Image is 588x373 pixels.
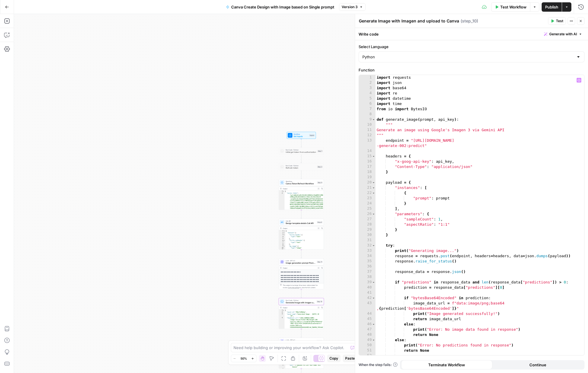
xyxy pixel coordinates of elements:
span: Toggle code folding, rows 1 through 3 [283,190,285,192]
div: 52 [359,353,375,358]
span: Workflow [286,180,316,183]
div: 8 [279,364,285,368]
div: 12 [359,133,375,138]
span: Toggle code folding, rows 9 through 11 [284,245,285,247]
g: Edge from step_1 to step_2 [301,155,302,163]
button: Test [548,17,566,25]
div: This output is too large & has been abbreviated for review. to view the full content. [283,284,323,289]
div: 2 [279,192,285,267]
div: 30 [359,232,375,238]
div: 18 [359,169,375,175]
span: Generate with AI [549,31,577,37]
div: 32 [359,243,375,248]
button: Publish [542,2,562,12]
div: 1 [279,230,285,232]
span: Toggle code folding, rows 32 through 51 [372,243,375,248]
a: When the step fails: [359,362,398,367]
div: 2 [279,232,285,234]
div: 34 [359,253,375,259]
span: Toggle code folding, rows 15 through 18 [372,154,375,159]
div: 6 [359,101,375,106]
span: Paste [345,356,355,361]
span: Toggle code folding, rows 1 through 7 [283,309,285,311]
div: Step 9 [317,181,323,184]
div: 28 [359,222,375,227]
div: 9 [279,368,285,370]
div: 41 [359,290,375,295]
span: Copy [329,356,338,361]
div: LLM · GPT-4.1Generate post copy - Prompt LLMStep 12Output{ "1title_header":{ "type":"text", "text... [279,338,324,369]
div: 5 [359,96,375,101]
div: 45 [359,316,375,322]
g: Edge from step_4 to step_11 [301,250,302,258]
div: Step 10 [317,300,323,303]
div: 40 [359,285,375,290]
div: 23 [359,196,375,201]
span: Toggle code folding, rows 3 through 5 [284,234,285,236]
div: 42 [359,295,375,301]
div: 21 [359,185,375,190]
span: Canva Create Design with Image based on Single prompt [231,4,334,10]
span: ( step_10 ) [461,18,478,24]
span: Generate Image with Imagen and upload to Canva [286,301,315,304]
div: 33 [359,248,375,253]
div: 3 [359,85,375,91]
div: 46 [359,322,375,327]
span: Continue [529,362,546,368]
div: 9 [359,117,375,122]
div: 26 [359,211,375,217]
div: 5 [279,238,285,240]
div: Output [283,267,316,269]
span: 50% [241,356,247,361]
div: 4 [279,317,285,338]
span: Set Inputs [294,135,308,138]
div: WorkflowCanva Token Refresh WorkflowStep 9Output{ "access token": "eyJraWQiOiIyMzY4ZjRhYi00N2ZiLT... [279,179,324,210]
span: Image generation prompt Prompt LLM [286,262,316,265]
div: 20 [359,180,375,185]
div: 29 [359,227,375,232]
button: Version 3 [339,3,366,11]
div: Call APIDesign template details Call APIStep 4Output{ "dataset":{ "1title_header":{ "type":"text"... [279,219,324,250]
div: Output [283,307,316,309]
div: 11 [359,127,375,133]
div: 47 [359,327,375,332]
div: 49 [359,337,375,343]
div: 48 [359,332,375,337]
g: Edge from step_2 to step_9 [301,170,302,179]
span: Toggle code folding, rows 26 through 29 [372,211,375,217]
button: Test Workflow [491,2,530,12]
span: Publish [545,4,558,10]
div: WorkflowSet InputsInputs [279,132,324,139]
div: 11 [279,249,285,251]
div: 6 [279,240,285,242]
g: Edge from start to step_1 [301,139,302,147]
span: Toggle code folding, rows 6 through 8 [284,240,285,242]
div: Inputs [309,134,315,137]
div: 3 [279,313,285,317]
div: 1 [279,190,285,192]
div: Step 11 [317,261,323,263]
div: Run Code · PythonInitial get token from authorizationStep 1 [279,148,324,155]
span: Toggle code folding, rows 20 through 30 [372,180,375,185]
button: Canva Create Design with Image based on Single prompt [222,2,338,12]
span: Design template details Call API [286,222,316,225]
div: 39 [359,280,375,285]
div: 7 [359,106,375,112]
div: 2 [359,80,375,85]
div: 14 [359,148,375,154]
input: Python [362,54,574,60]
button: Continue [492,360,584,370]
div: Run Code · PythonGenerate Image with Imagen and upload to CanvaStep 10Output{ "asset_id":"MAGxTLM... [279,298,324,329]
div: 35 [359,259,375,264]
div: 1 [359,75,375,80]
div: Step 12 [317,340,323,343]
span: Run Code · Python [286,164,316,167]
div: 1 [279,309,285,311]
span: Test [556,18,563,24]
span: Canva Token Refresh Workflow [286,182,316,185]
div: 8 [279,244,285,246]
div: Run Code · PythonRefresh tokenStep 2 [279,163,324,170]
div: 3 [279,234,285,236]
span: Call API [286,220,316,222]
